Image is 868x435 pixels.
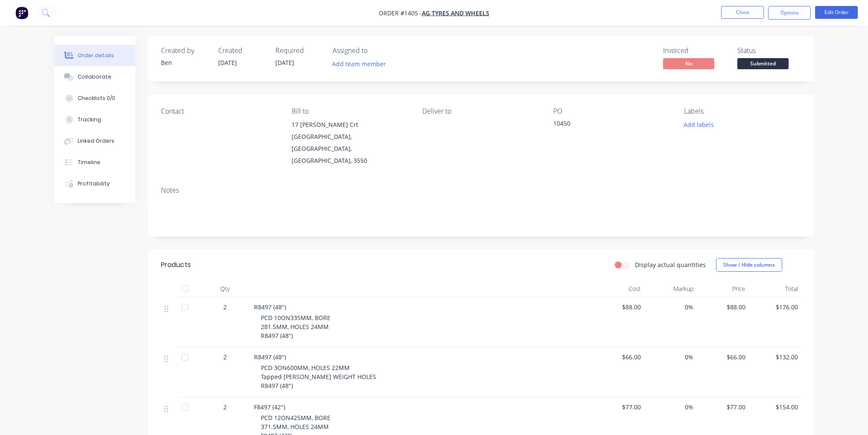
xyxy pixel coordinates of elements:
[553,107,670,115] div: PO
[596,303,641,312] span: $88.00
[54,173,135,194] button: Profitability
[700,403,746,411] span: $77.00
[78,73,111,81] div: Collaborate
[54,66,135,88] button: Collaborate
[218,59,237,67] span: [DATE]
[223,303,227,312] span: 2
[327,58,390,70] button: Add team member
[78,52,114,59] div: Order details
[663,47,727,55] div: Invoiced
[752,353,798,362] span: $132.00
[592,280,645,297] div: Cost
[78,159,100,166] div: Timeline
[648,353,693,362] span: 0%
[815,6,858,19] button: Edit Order
[752,403,798,411] span: $154.00
[292,107,409,115] div: Bill to
[292,119,409,131] div: 17 [PERSON_NAME] Crt
[275,47,322,55] div: Required
[78,94,115,102] div: Checklists 0/0
[54,45,135,66] button: Order details
[254,403,285,411] span: F8497 (42")
[737,58,789,71] button: Submitted
[78,137,114,145] div: Linked Orders
[663,58,714,69] span: No
[644,280,697,297] div: Markup
[684,107,801,115] div: Labels
[596,403,641,411] span: $77.00
[161,260,191,270] div: Products
[700,353,746,362] span: $66.00
[223,403,227,411] span: 2
[261,364,376,390] span: PCD 3ON600MM, HOLES 22MM Tapped [PERSON_NAME] WEIGHT HOLES R8497 (48")
[54,109,135,130] button: Tracking
[700,303,746,312] span: $88.00
[333,58,391,70] button: Add team member
[422,9,489,17] a: AG Tyres and Wheels
[161,186,801,194] div: Notes
[199,280,251,297] div: Qty
[721,6,764,19] button: Close
[218,47,265,55] div: Created
[54,88,135,109] button: Checklists 0/0
[553,119,660,131] div: 10450
[78,180,110,188] div: Profitability
[161,47,208,55] div: Created by
[648,303,693,312] span: 0%
[78,116,101,123] div: Tracking
[679,119,719,130] button: Add labels
[768,6,811,20] button: Options
[752,303,798,312] span: $176.00
[737,58,789,69] span: Submitted
[648,403,693,411] span: 0%
[379,9,422,17] span: Order #1405 -
[223,353,227,362] span: 2
[635,260,706,269] label: Display actual quantities
[254,303,286,311] span: R8497 (48")
[422,107,539,115] div: Deliver to
[333,47,418,55] div: Assigned to
[697,280,749,297] div: Price
[275,59,294,67] span: [DATE]
[716,258,782,272] button: Show / Hide columns
[261,314,330,340] span: PCD 10ON335MM, BORE 281.5MM, HOLES 24MM R8497 (48")
[161,107,278,115] div: Contact
[54,130,135,152] button: Linked Orders
[54,152,135,173] button: Timeline
[596,353,641,362] span: $66.00
[15,6,28,19] img: Factory
[292,131,409,167] div: [GEOGRAPHIC_DATA], [GEOGRAPHIC_DATA], [GEOGRAPHIC_DATA], 3550
[737,47,801,55] div: Status
[292,119,409,167] div: 17 [PERSON_NAME] Crt[GEOGRAPHIC_DATA], [GEOGRAPHIC_DATA], [GEOGRAPHIC_DATA], 3550
[749,280,801,297] div: Total
[254,353,286,361] span: R8497 (48")
[161,58,208,67] div: Ben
